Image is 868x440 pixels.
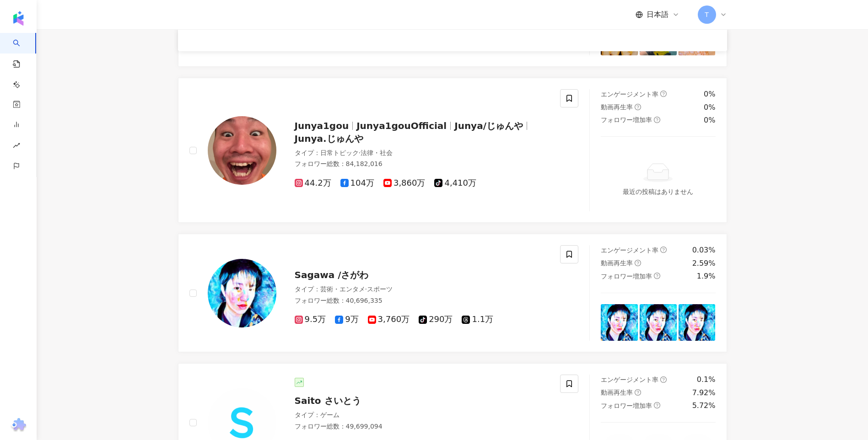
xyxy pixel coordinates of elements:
div: タイプ ： [295,411,550,420]
span: 3,760万 [368,315,410,324]
img: post-image [601,304,638,341]
a: KOL AvatarJunya1gouJunya1gouOfficialJunya/じゅんやJunya.じゅんやタイプ：日常トピック·法律・社会フォロワー総数：84,182,01644.2万10... [178,78,727,223]
span: Junya.じゅんや [295,133,363,144]
a: KOL AvatarSagawa /さがわタイプ：芸術・エンタメ·スポーツフォロワー総数：40,696,3359.5万9万3,760万290万1.1万エンゲージメント率question-circ... [178,234,727,352]
span: question-circle [654,402,660,408]
div: 0.1% [697,375,716,385]
span: 芸術・エンタメ [320,285,365,293]
span: 290万 [419,315,453,324]
span: 4,410万 [434,178,476,188]
span: 日本語 [647,10,669,20]
span: Junya/じゅんや [454,120,523,131]
span: Junya1gou [295,120,349,131]
span: エンゲージメント率 [601,91,658,98]
span: Junya1gouOfficial [356,120,447,131]
span: 9.5万 [295,315,326,324]
span: 104万 [340,178,374,188]
span: question-circle [635,389,641,396]
div: 0% [704,89,715,99]
div: 1.9% [697,271,716,281]
div: 2.59% [692,258,716,268]
img: chrome extension [10,418,27,433]
span: スポーツ [367,285,393,293]
span: 動画再生率 [601,259,633,267]
div: タイプ ： [295,149,550,158]
div: フォロワー総数 ： 84,182,016 [295,160,550,169]
img: KOL Avatar [208,259,276,327]
span: question-circle [660,247,667,253]
span: エンゲージメント率 [601,376,658,383]
div: 7.92% [692,388,716,398]
div: フォロワー総数 ： 40,696,335 [295,296,550,306]
span: エンゲージメント率 [601,247,658,254]
span: question-circle [654,117,660,123]
span: 9万 [335,315,358,324]
img: KOL Avatar [208,116,276,185]
img: post-image [640,304,677,341]
div: 5.72% [692,401,716,411]
span: ゲーム [320,411,340,419]
img: logo icon [11,11,26,26]
div: 0% [704,102,715,113]
span: 日常トピック [320,149,359,156]
span: question-circle [654,273,660,279]
div: 最近の投稿はありません [623,187,693,197]
span: 3,860万 [383,178,426,188]
span: · [359,149,361,156]
span: question-circle [660,91,667,97]
span: rise [13,136,20,157]
span: question-circle [660,376,667,383]
span: フォロワー増加率 [601,402,652,409]
span: · [365,285,367,293]
img: post-image [679,304,716,341]
span: 動画再生率 [601,389,633,396]
span: 動画再生率 [601,103,633,111]
span: question-circle [635,260,641,266]
span: フォロワー増加率 [601,273,652,280]
span: Saito さいとう [295,395,361,406]
span: 1.1万 [462,315,493,324]
span: 法律・社会 [361,149,393,156]
div: 0.03% [692,245,716,255]
div: 0% [704,115,715,125]
div: フォロワー総数 ： 49,699,094 [295,422,550,431]
span: 44.2万 [295,178,331,188]
a: search [13,33,31,132]
span: T [705,10,709,20]
span: フォロワー増加率 [601,116,652,123]
span: Sagawa /さがわ [295,269,369,280]
div: タイプ ： [295,285,550,294]
span: question-circle [635,104,641,110]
